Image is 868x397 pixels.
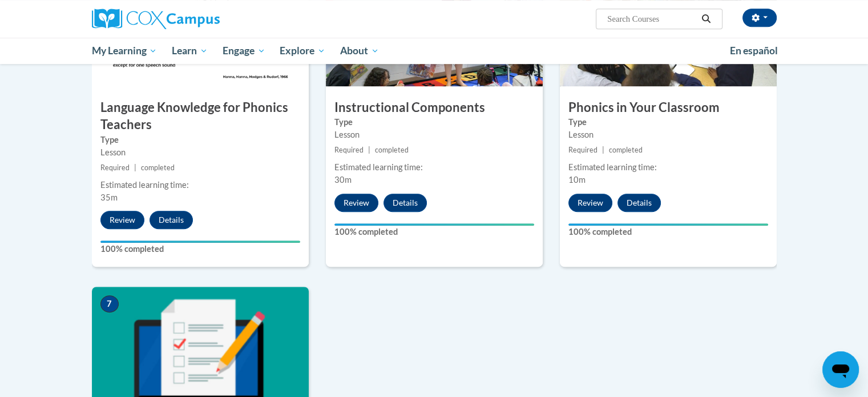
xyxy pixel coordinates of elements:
[172,44,208,58] span: Learn
[92,9,309,29] a: Cox Campus
[568,129,768,141] div: Lesson
[368,146,370,154] span: |
[334,194,378,212] button: Review
[568,226,768,238] label: 100% completed
[100,193,118,202] span: 35m
[91,44,157,58] span: My Learning
[75,38,794,64] div: Main menu
[822,351,859,388] iframe: Button to launch messaging window
[326,99,543,117] h3: Instructional Components
[100,179,300,191] div: Estimated learning time:
[100,134,300,146] label: Type
[609,146,643,154] span: completed
[742,9,777,27] button: Account Settings
[100,295,119,312] span: 7
[92,99,309,134] h3: Language Knowledge for Phonics Teachers
[375,146,409,154] span: completed
[340,44,379,58] span: About
[334,223,534,226] div: Your progress
[334,175,352,185] span: 30m
[100,211,144,229] button: Review
[100,243,300,255] label: 100% completed
[334,129,534,141] div: Lesson
[280,44,325,58] span: Explore
[568,194,612,212] button: Review
[100,163,130,172] span: Required
[223,44,265,58] span: Engage
[560,99,777,117] h3: Phonics in Your Classroom
[334,146,364,154] span: Required
[84,38,165,64] a: My Learning
[334,116,534,129] label: Type
[215,38,273,64] a: Engage
[568,175,586,185] span: 10m
[722,39,785,63] a: En español
[134,163,136,172] span: |
[100,240,300,243] div: Your progress
[164,38,215,64] a: Learn
[730,45,778,57] span: En español
[141,163,175,172] span: completed
[617,194,661,212] button: Details
[333,38,386,64] a: About
[568,223,768,226] div: Your progress
[334,161,534,174] div: Estimated learning time:
[100,146,300,159] div: Lesson
[568,146,597,154] span: Required
[568,116,768,129] label: Type
[272,38,333,64] a: Explore
[334,226,534,238] label: 100% completed
[150,211,193,229] button: Details
[697,12,714,26] button: Search
[606,12,697,26] input: Search Courses
[92,9,220,29] img: Cox Campus
[602,146,604,154] span: |
[383,194,427,212] button: Details
[568,161,768,174] div: Estimated learning time:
